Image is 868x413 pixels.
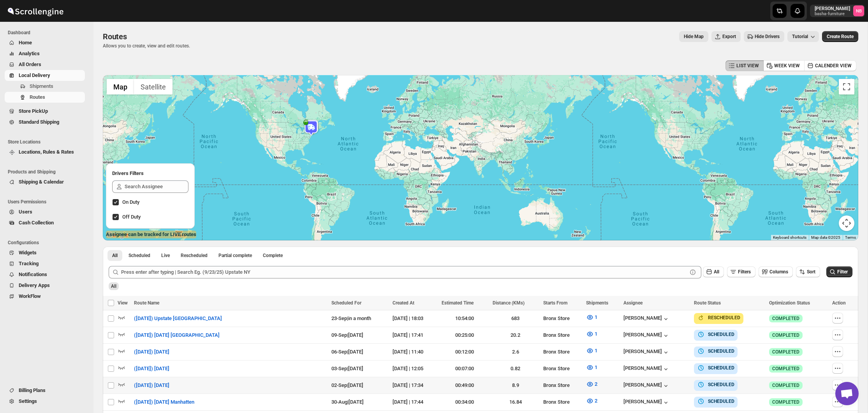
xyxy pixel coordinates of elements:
span: Locations, Rules & Rates [19,149,74,155]
button: Sort [796,266,820,277]
span: ([DATE]) [DATE] [134,365,169,373]
button: Analytics [5,48,85,59]
div: [PERSON_NAME] [623,365,670,373]
div: [DATE] | 11:40 [393,348,437,356]
span: COMPLETED [772,382,799,388]
span: ([DATE]) [DATE] [134,348,169,356]
button: [PERSON_NAME] [623,399,670,406]
button: 2 [581,378,602,390]
button: Filter [826,266,852,277]
span: COMPLETED [772,332,799,338]
span: All [714,269,719,275]
span: Partial complete [218,252,252,259]
span: Store Locations [8,139,88,145]
div: 00:25:00 [442,331,488,339]
button: Billing Plans [5,385,85,396]
span: Analytics [19,51,40,56]
span: Route Status [694,300,721,306]
div: 00:12:00 [442,348,488,356]
button: ([DATE]) [DATE] Manhatten [129,396,199,408]
span: ([DATE]) [DATE] [GEOGRAPHIC_DATA] [134,331,220,339]
button: 1 [581,328,602,340]
div: 00:49:00 [442,381,488,389]
span: Rescheduled [181,252,208,259]
span: Create Route [827,33,854,40]
span: 06-Sep | [DATE] [331,349,363,355]
a: Open this area in Google Maps (opens a new window) [105,230,130,240]
span: Dashboard [8,30,88,36]
span: Created At [393,300,414,306]
button: Shipping & Calendar [5,177,85,187]
span: 1 [595,331,597,337]
span: Scheduled For [331,300,361,306]
span: 2 [595,398,597,404]
button: Show street map [107,79,134,94]
div: 00:07:00 [442,365,488,373]
div: [PERSON_NAME] [623,348,670,356]
input: Press enter after typing | Search Eg. (9/23/25) Upstate NY [121,266,687,278]
a: Open chat [835,382,859,405]
span: CALENDER VIEW [815,63,852,69]
button: [PERSON_NAME] [623,332,670,339]
b: SCHEDULED [708,382,734,387]
b: SCHEDULED [708,399,734,404]
p: [PERSON_NAME] [815,5,850,12]
button: Columns [759,266,793,277]
div: [DATE] | 17:41 [393,331,437,339]
span: ([DATE]) [DATE] [134,381,169,389]
img: ScrollEngine [6,1,65,21]
button: ([DATE]) [DATE] [129,362,174,375]
button: Home [5,37,85,48]
button: WorkFlow [5,291,85,302]
div: 2.6 [493,348,539,356]
span: Standard Shipping [19,119,59,125]
span: COMPLETED [772,399,799,405]
button: Locations, Rules & Rates [5,147,85,157]
span: 1 [595,314,597,320]
span: COMPLETED [772,349,799,355]
button: Show satellite imagery [134,79,173,94]
div: [PERSON_NAME] [623,315,670,323]
span: Export [722,33,736,40]
span: Users Permissions [8,199,88,205]
div: [DATE] | 17:34 [393,381,437,389]
input: Search Assignee [125,180,188,193]
span: COMPLETED [772,315,799,322]
b: SCHEDULED [708,365,734,371]
div: Bronx Store [543,315,582,322]
button: Create Route [822,31,858,42]
button: [PERSON_NAME] [623,382,670,390]
button: Shipments [5,81,85,92]
button: SCHEDULED [697,347,734,355]
span: 1 [595,364,597,370]
span: 30-Aug | [DATE] [331,399,364,405]
span: Filter [837,269,848,275]
button: Delivery Apps [5,280,85,291]
span: Hide Map [684,33,704,40]
div: [DATE] | 12:05 [393,365,437,373]
div: 10:54:00 [442,315,488,322]
div: 0.82 [493,365,539,373]
span: Store PickUp [19,108,48,114]
span: Starts From [543,300,567,306]
span: ([DATE]) [DATE] Manhatten [134,398,194,406]
button: 1 [581,311,602,324]
button: Widgets [5,247,85,258]
button: All Orders [5,59,85,70]
div: Bronx Store [543,398,582,406]
button: Tutorial [787,31,819,42]
span: 23-Sep | in a month [331,315,371,321]
span: Delivery Apps [19,282,50,288]
span: Notifications [19,271,47,277]
span: Products and Shipping [8,169,88,175]
span: Map data ©2025 [811,235,840,240]
h2: Drivers Filters [112,170,188,177]
button: SCHEDULED [697,331,734,338]
span: Configurations [8,240,88,246]
span: Settings [19,398,37,404]
button: SCHEDULED [697,364,734,372]
span: Action [832,300,846,306]
span: Scheduled [129,252,150,259]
